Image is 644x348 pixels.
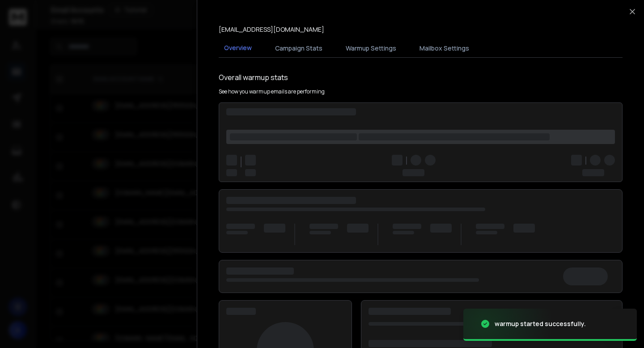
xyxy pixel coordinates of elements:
h1: Overall warmup stats [219,72,288,83]
button: Overview [219,38,257,59]
button: Campaign Stats [270,38,328,58]
button: Warmup Settings [340,38,402,58]
p: [EMAIL_ADDRESS][DOMAIN_NAME] [219,25,324,34]
p: See how you warmup emails are performing [219,88,325,95]
button: Mailbox Settings [414,38,475,58]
